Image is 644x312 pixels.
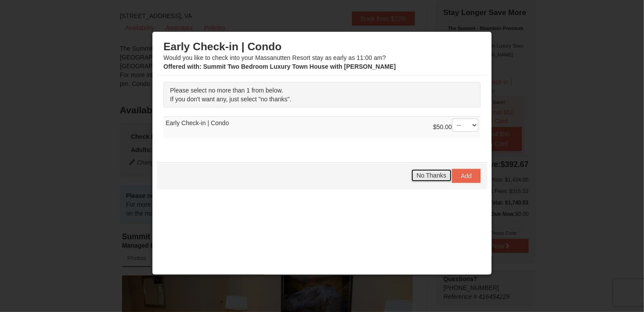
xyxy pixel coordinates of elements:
[163,116,481,138] td: Early Check-in | Condo
[163,40,481,53] h3: Early Check-in | Condo
[163,40,481,71] div: Would you like to check into your Massanutten Resort stay as early as 11:00 am?
[163,63,396,70] strong: : Summit Two Bedroom Luxury Town House with [PERSON_NAME]
[163,63,200,70] span: Offered with
[433,119,478,136] div: $50.00
[461,172,472,179] span: Add
[170,87,283,94] span: Please select no more than 1 from below.
[452,169,481,183] button: Add
[411,169,452,182] button: No Thanks
[417,172,446,179] span: No Thanks
[170,96,291,103] span: If you don't want any, just select "no thanks".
